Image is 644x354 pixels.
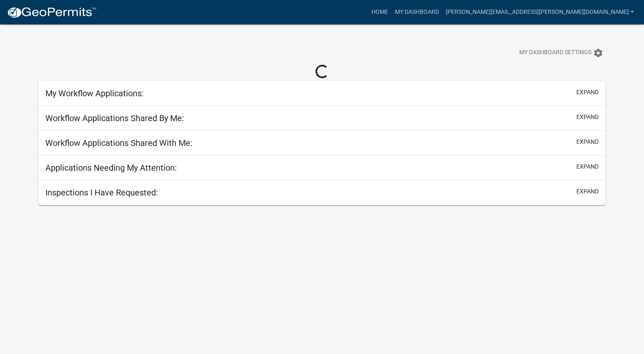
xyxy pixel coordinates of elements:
[442,4,637,20] a: [PERSON_NAME][EMAIL_ADDRESS][PERSON_NAME][DOMAIN_NAME]
[576,162,599,171] button: expand
[392,4,442,20] a: My Dashboard
[593,48,603,58] i: settings
[45,113,184,123] h5: Workflow Applications Shared By Me:
[576,88,599,97] button: expand
[45,188,158,198] h5: Inspections I Have Requested:
[368,4,392,20] a: Home
[45,138,192,148] h5: Workflow Applications Shared With Me:
[519,48,591,58] span: My Dashboard Settings
[45,88,144,98] h5: My Workflow Applications:
[576,187,599,196] button: expand
[513,45,610,61] button: My Dashboard Settingssettings
[576,137,599,146] button: expand
[576,113,599,122] button: expand
[45,163,177,173] h5: Applications Needing My Attention:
